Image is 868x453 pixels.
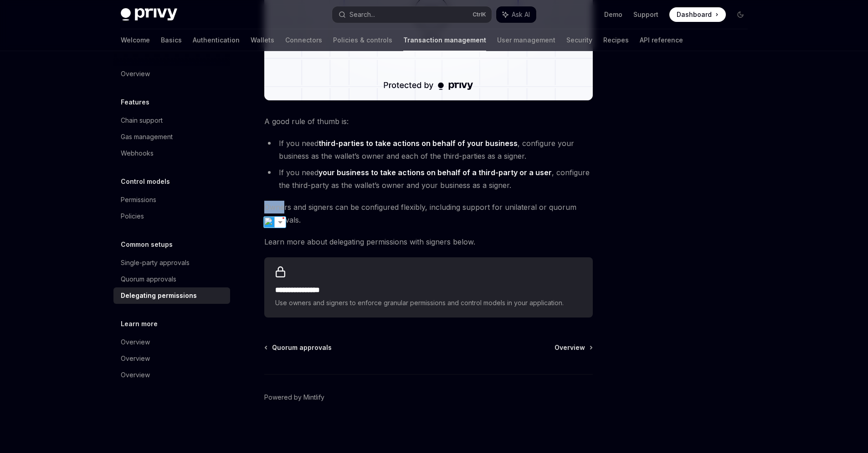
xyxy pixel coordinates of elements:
li: If you need , configure the third-party as the wallet’s owner and your business as a signer. [264,166,593,192]
div: Chain support [121,115,163,126]
a: Permissions [113,192,230,208]
a: Overview [555,343,592,352]
span: Ctrl K [473,11,486,18]
div: Delegating permissions [121,290,197,301]
a: Dashboard [669,7,726,22]
button: Search...CtrlK [332,6,492,23]
a: Chain support [113,112,230,129]
a: API reference [640,29,683,51]
a: Quorum approvals [113,271,230,287]
a: Quorum approvals [265,343,332,352]
img: dark logo [121,8,177,21]
a: Welcome [121,29,150,51]
button: Ask AI [496,6,536,23]
h5: Features [121,97,149,108]
a: Demo [604,10,622,19]
a: Recipes [603,29,629,51]
span: Quorum approvals [272,343,332,352]
span: Overview [555,343,585,352]
a: Support [633,10,658,19]
a: Single-party approvals [113,255,230,271]
span: Ask AI [512,10,530,19]
a: Gas management [113,129,230,145]
a: User management [497,29,555,51]
a: Overview [113,350,230,367]
strong: third-parties to take actions on behalf of your business [318,139,518,148]
h5: Control models [121,176,170,187]
span: Learn more about delegating permissions with signers below. [264,235,593,248]
span: Owners and signers can be configured flexibly, including support for unilateral or quorum approvals. [264,201,593,226]
a: **** **** **** *Use owners and signers to enforce granular permissions and control models in your... [264,257,593,318]
a: Basics [161,29,182,51]
div: Webhooks [121,148,154,159]
div: Gas management [121,131,173,142]
li: If you need , configure your business as the wallet’s owner and each of the third-parties as a si... [264,137,593,162]
div: Overview [121,68,150,79]
div: Overview [121,337,150,348]
a: Overview [113,334,230,350]
div: Search... [349,9,375,20]
a: Overview [113,66,230,82]
div: Permissions [121,194,156,205]
div: Overview [121,370,150,380]
button: Toggle dark mode [733,7,748,22]
a: Policies & controls [333,29,392,51]
a: Powered by Mintlify [264,393,324,402]
a: Wallets [251,29,274,51]
span: A good rule of thumb is: [264,115,593,128]
h5: Common setups [121,239,173,250]
a: Delegating permissions [113,287,230,304]
a: Transaction management [403,29,486,51]
span: Dashboard [677,10,712,19]
div: Policies [121,211,144,222]
div: Overview [121,353,150,364]
a: Overview [113,367,230,383]
div: Single-party approvals [121,257,190,268]
strong: your business to take actions on behalf of a third-party or a user [318,168,552,177]
h5: Learn more [121,318,158,329]
a: Security [566,29,592,51]
a: Connectors [285,29,322,51]
div: Quorum approvals [121,274,176,285]
a: Webhooks [113,145,230,161]
span: Use owners and signers to enforce granular permissions and control models in your application. [275,297,582,308]
a: Policies [113,208,230,224]
a: Authentication [193,29,240,51]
